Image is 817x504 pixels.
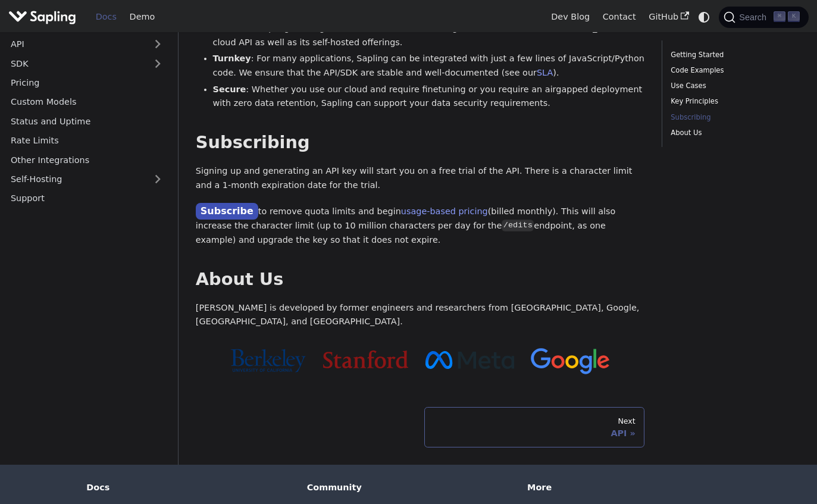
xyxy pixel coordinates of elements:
[4,36,146,53] a: API
[531,348,610,375] img: Google
[735,12,774,22] span: Search
[4,93,170,111] a: Custom Models
[544,8,596,26] a: Dev Blog
[537,68,553,77] a: SLA
[425,351,514,369] img: Meta
[4,74,170,92] a: Pricing
[89,8,123,26] a: Docs
[146,36,170,53] button: Expand sidebar category 'API'
[774,11,785,22] kbd: ⌘
[596,8,643,26] a: Contact
[196,269,644,290] h2: About Us
[696,8,713,26] button: Switch between dark and light mode (currently system mode)
[196,132,644,154] h2: Subscribing
[213,84,246,94] strong: Secure
[671,127,796,139] a: About Us
[86,482,290,493] div: Docs
[4,55,146,72] a: SDK
[4,132,170,149] a: Rate Limits
[642,8,695,26] a: GitHub
[123,8,161,26] a: Demo
[788,11,800,22] kbd: K
[719,7,808,28] button: Search (Command+K)
[323,350,408,368] img: Stanford
[196,407,644,447] nav: Docs pages
[196,164,644,193] p: Signing up and generating an API key will start you on a free trial of the API. There is a charac...
[671,96,796,107] a: Key Principles
[502,220,534,231] code: /edits
[4,190,170,207] a: Support
[146,55,170,72] button: Expand sidebar category 'SDK'
[307,482,511,493] div: Community
[671,49,796,61] a: Getting Started
[230,349,306,372] img: Cal
[434,417,636,426] div: Next
[671,112,796,123] a: Subscribing
[4,151,170,168] a: Other Integrations
[671,65,796,76] a: Code Examples
[213,52,645,80] li: : For many applications, Sapling can be integrated with just a few lines of JavaScript/Python cod...
[8,8,80,26] a: Sapling.ai
[213,83,645,111] li: : Whether you use our cloud and require finetuning or you require an airgapped deployment with ze...
[671,80,796,92] a: Use Cases
[4,171,170,188] a: Self-Hosting
[527,482,731,493] div: More
[196,301,644,330] p: [PERSON_NAME] is developed by former engineers and researchers from [GEOGRAPHIC_DATA], Google, [G...
[196,204,644,248] p: to remove quota limits and begin (billed monthly). This will also increase the character limit (u...
[434,428,636,439] div: API
[213,21,645,50] li: : Sapling is designed for use in real-time settings. This is true for both [PERSON_NAME]'s cloud ...
[8,8,76,26] img: Sapling.ai
[401,206,488,216] a: usage-based pricing
[424,407,644,447] a: NextAPI
[4,113,170,130] a: Status and Uptime
[196,203,258,220] a: Subscribe
[213,54,251,63] strong: Turnkey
